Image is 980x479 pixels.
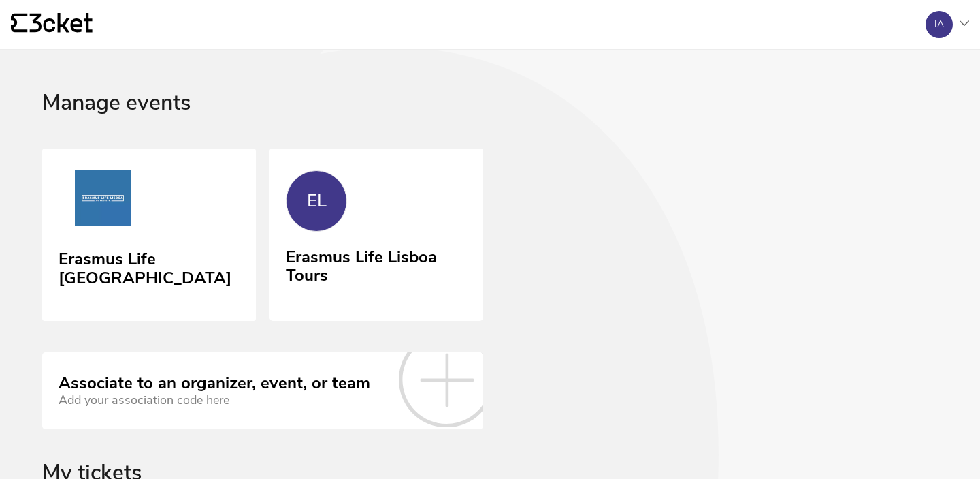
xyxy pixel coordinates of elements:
[42,149,256,322] a: Erasmus Life Lisboa Erasmus Life [GEOGRAPHIC_DATA]
[11,13,93,36] a: {' '}
[59,170,147,232] img: Erasmus Life Lisboa
[11,14,27,33] g: {' '}
[934,19,944,30] div: IA
[59,393,370,407] div: Add your association code here
[59,245,240,288] div: Erasmus Life [GEOGRAPHIC_DATA]
[42,91,938,149] div: Manage events
[59,374,370,393] div: Associate to an organizer, event, or team
[269,149,483,319] a: EL Erasmus Life Lisboa Tours
[286,243,467,285] div: Erasmus Life Lisboa Tours
[42,352,483,429] a: Associate to an organizer, event, or team Add your association code here
[307,191,327,211] div: EL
